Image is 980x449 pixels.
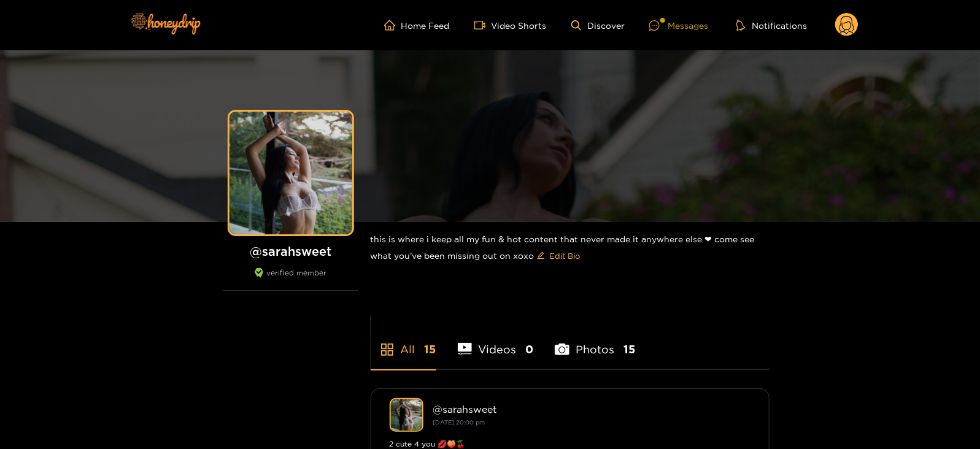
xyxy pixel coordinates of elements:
div: verified member [223,268,358,291]
li: Photos [555,314,635,369]
span: Edit Bio [550,250,581,262]
button: Notifications [733,19,811,31]
span: edit [537,251,545,261]
a: Discover [571,20,625,31]
li: Videos [458,314,534,369]
span: home [384,20,401,31]
span: 0 [525,342,533,357]
div: this is where i keep all my fun & hot content that never made it anywhere else ❤︎︎ come see what ... [371,222,770,275]
small: [DATE] 20:00 pm [433,419,485,426]
span: 15 [425,342,436,357]
a: Home Feed [384,20,450,31]
div: Messages [649,18,708,33]
h1: @ sarahsweet [223,244,358,259]
div: @ sarahsweet [433,404,750,415]
span: 15 [623,342,635,357]
li: All [371,314,436,369]
button: editEdit Bio [534,246,583,266]
span: video-camera [474,20,492,31]
img: sarahsweet [390,398,423,432]
span: appstore [380,342,395,357]
a: Video Shorts [474,20,547,31]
